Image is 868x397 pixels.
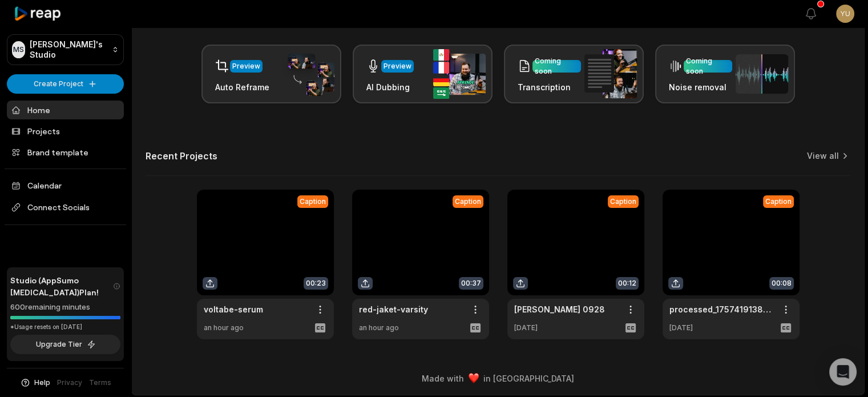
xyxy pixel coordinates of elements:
div: Made with in [GEOGRAPHIC_DATA] [142,372,854,384]
a: Home [7,101,124,119]
span: Connect Socials [7,197,124,218]
p: [PERSON_NAME]'s Studio [30,39,107,60]
h3: Transcription [518,81,581,93]
a: Calendar [7,176,124,195]
a: processed_1757419138582_6697 [669,303,774,315]
a: Terms [89,378,111,388]
a: Projects [7,122,124,141]
img: ai_dubbing.png [433,49,486,99]
span: Help [34,378,50,388]
div: Coming soon [686,56,730,77]
button: Create Project [7,74,124,94]
a: [PERSON_NAME] 0928 [514,303,605,315]
button: Upgrade Tier [10,335,120,354]
div: Coming soon [535,56,579,77]
div: Open Intercom Messenger [829,358,857,386]
a: Brand template [7,143,124,162]
a: voltabe-serum [204,303,263,315]
button: Help [20,378,50,388]
a: View all [807,150,839,162]
h3: Auto Reframe [215,81,269,93]
h3: Noise removal [669,81,732,93]
img: transcription.png [584,49,637,98]
div: 600 remaining minutes [10,302,120,313]
h2: Recent Projects [146,150,217,162]
a: Privacy [57,378,82,388]
a: red-jaket-varsity [359,303,428,315]
span: Studio (AppSumo [MEDICAL_DATA]) Plan! [10,274,113,298]
div: *Usage resets on [DATE] [10,323,120,331]
div: Preview [383,61,411,71]
img: noise_removal.png [736,54,788,94]
img: heart emoji [469,373,479,383]
img: auto_reframe.png [282,52,334,97]
div: MS [12,41,25,58]
h3: AI Dubbing [366,81,414,93]
div: Preview [232,61,260,71]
